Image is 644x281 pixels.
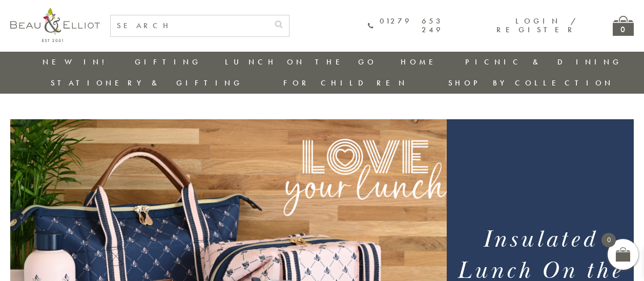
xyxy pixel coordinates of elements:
[613,16,634,36] a: 0
[283,78,408,88] a: For Children
[465,57,622,67] a: Picnic & Dining
[43,57,111,67] a: New in!
[496,16,577,35] a: Login / Register
[225,57,377,67] a: Lunch On The Go
[601,233,616,247] span: 0
[401,57,442,67] a: Home
[448,78,614,88] a: Shop by collection
[111,15,268,36] input: SEARCH
[368,17,443,35] a: 01279 653 249
[51,78,243,88] a: Stationery & Gifting
[10,8,100,42] img: logo
[135,57,201,67] a: Gifting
